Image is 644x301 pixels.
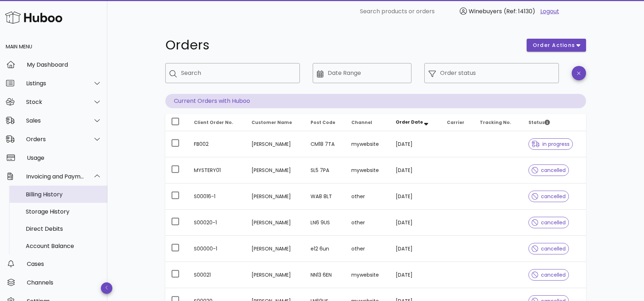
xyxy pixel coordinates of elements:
div: Storage History [26,208,102,215]
td: WA8 8LT [305,183,346,210]
span: Post Code [311,119,335,125]
td: [DATE] [390,236,441,262]
div: Usage [27,154,102,161]
th: Channel [346,114,390,131]
div: Invoicing and Payments [26,173,84,180]
td: [DATE] [390,262,441,288]
span: in progress [532,142,570,147]
td: [PERSON_NAME] [246,210,305,236]
span: cancelled [532,220,566,225]
td: e12 6un [305,236,346,262]
span: Channel [351,119,372,125]
td: [DATE] [390,210,441,236]
span: cancelled [532,194,566,199]
h1: Orders [165,39,518,52]
td: mywebsite [346,157,390,183]
th: Client Order No. [188,114,246,131]
span: Winebuyers [469,7,502,15]
div: Sales [26,117,84,124]
td: other [346,236,390,262]
span: cancelled [532,246,566,251]
span: order actions [532,42,575,49]
td: mywebsite [346,262,390,288]
th: Carrier [441,114,474,131]
span: Order Date [396,119,423,125]
a: Logout [540,7,559,16]
td: [DATE] [390,157,441,183]
td: [DATE] [390,183,441,210]
td: S00020-1 [188,210,246,236]
div: Billing History [26,191,102,198]
td: CM18 7TA [305,131,346,157]
div: Channels [27,279,102,286]
td: NN13 6EN [305,262,346,288]
span: Tracking No. [480,119,511,125]
div: Cases [27,261,102,267]
div: Listings [26,80,84,87]
th: Customer Name [246,114,305,131]
td: [PERSON_NAME] [246,236,305,262]
td: [PERSON_NAME] [246,262,305,288]
td: [PERSON_NAME] [246,157,305,183]
span: Status [528,119,550,125]
td: mywebsite [346,131,390,157]
div: My Dashboard [27,61,102,68]
td: other [346,183,390,210]
img: Huboo Logo [5,10,62,25]
span: Customer Name [252,119,292,125]
th: Status [523,114,586,131]
p: Current Orders with Huboo [165,94,586,108]
td: [PERSON_NAME] [246,131,305,157]
td: S00021 [188,262,246,288]
span: (Ref: 14130) [504,7,535,15]
span: Carrier [447,119,464,125]
div: Direct Debits [26,225,102,232]
td: S00000-1 [188,236,246,262]
span: Client Order No. [194,119,233,125]
td: other [346,210,390,236]
td: FB002 [188,131,246,157]
th: Tracking No. [474,114,523,131]
span: cancelled [532,272,566,277]
td: [PERSON_NAME] [246,183,305,210]
button: order actions [527,39,586,52]
th: Order Date: Sorted descending. Activate to remove sorting. [390,114,441,131]
td: SL5 7PA [305,157,346,183]
td: [DATE] [390,131,441,157]
td: MYSTERY01 [188,157,246,183]
span: cancelled [532,168,566,173]
div: Account Balance [26,243,102,249]
th: Post Code [305,114,346,131]
td: S00016-1 [188,183,246,210]
div: Orders [26,136,84,143]
div: Stock [26,99,84,105]
td: LN6 9US [305,210,346,236]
